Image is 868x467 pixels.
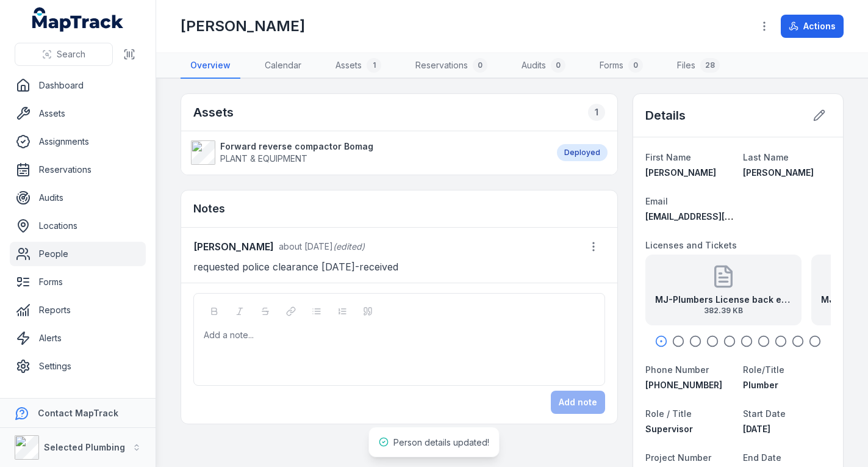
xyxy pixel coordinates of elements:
[743,167,814,178] span: [PERSON_NAME]
[181,53,240,79] a: Overview
[279,241,333,252] span: about [DATE]
[590,53,653,79] a: Forms0
[743,364,784,375] span: Role/Title
[645,196,668,206] span: Email
[193,239,274,254] strong: [PERSON_NAME]
[10,101,146,126] a: Assets
[743,408,786,419] span: Start Date
[191,140,545,165] a: Forward reverse compactor BomagPLANT & EQUIPMENT
[193,200,225,217] h3: Notes
[44,442,125,452] strong: Selected Plumbing
[255,53,311,79] a: Calendar
[10,326,146,350] a: Alerts
[38,408,118,418] strong: Contact MapTrack
[10,186,146,210] a: Audits
[10,270,146,294] a: Forms
[193,258,605,275] p: requested police clearance [DATE]-received
[32,7,124,32] a: MapTrack
[655,294,792,306] strong: MJ-Plumbers License back exp [DATE]
[220,153,307,164] span: PLANT & EQUIPMENT
[279,241,333,252] time: 7/14/2025, 10:35:51 AM
[10,157,146,182] a: Reservations
[10,214,146,238] a: Locations
[15,43,113,66] button: Search
[57,48,85,60] span: Search
[367,58,381,73] div: 1
[10,129,146,154] a: Assignments
[655,306,792,316] span: 382.39 KB
[743,424,770,434] span: [DATE]
[10,298,146,322] a: Reports
[645,408,692,419] span: Role / Title
[645,167,716,178] span: [PERSON_NAME]
[326,53,391,79] a: Assets1
[743,424,770,434] time: 11/12/2024, 8:00:00 AM
[628,58,643,73] div: 0
[333,241,365,252] span: (edited)
[743,380,778,390] span: Plumber
[645,211,792,222] span: [EMAIL_ADDRESS][DOMAIN_NAME]
[743,452,781,463] span: End Date
[645,424,693,434] span: Supervisor
[10,242,146,266] a: People
[512,53,575,79] a: Audits0
[10,73,146,98] a: Dashboard
[220,140,373,153] strong: Forward reverse compactor Bomag
[645,452,711,463] span: Project Number
[700,58,720,73] div: 28
[743,152,789,162] span: Last Name
[473,58,487,73] div: 0
[588,104,605,121] div: 1
[551,58,565,73] div: 0
[645,364,709,375] span: Phone Number
[645,380,722,390] span: [PHONE_NUMBER]
[181,16,305,36] h1: [PERSON_NAME]
[645,152,691,162] span: First Name
[557,144,608,161] div: Deployed
[10,354,146,378] a: Settings
[393,437,489,447] span: Person details updated!
[406,53,497,79] a: Reservations0
[645,107,686,124] h2: Details
[667,53,730,79] a: Files28
[193,104,234,121] h2: Assets
[781,15,844,38] button: Actions
[645,240,737,250] span: Licenses and Tickets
